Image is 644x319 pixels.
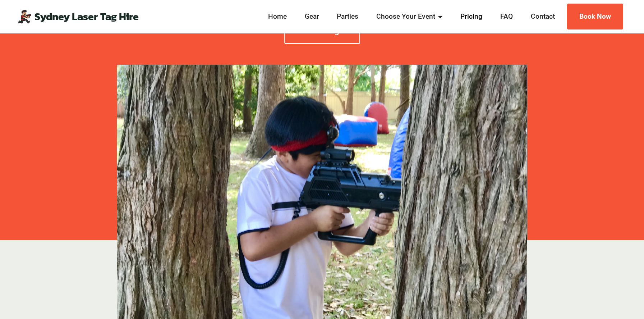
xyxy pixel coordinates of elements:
[266,12,289,22] a: Home
[498,12,515,22] a: FAQ
[374,12,445,22] a: Choose Your Event
[17,9,32,24] img: Mobile Laser Tag Parties Sydney
[529,12,557,22] a: Contact
[34,12,139,22] a: Sydney Laser Tag Hire
[303,12,321,22] a: Gear
[567,4,623,30] a: Book Now
[335,12,361,22] a: Parties
[458,12,484,22] a: Pricing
